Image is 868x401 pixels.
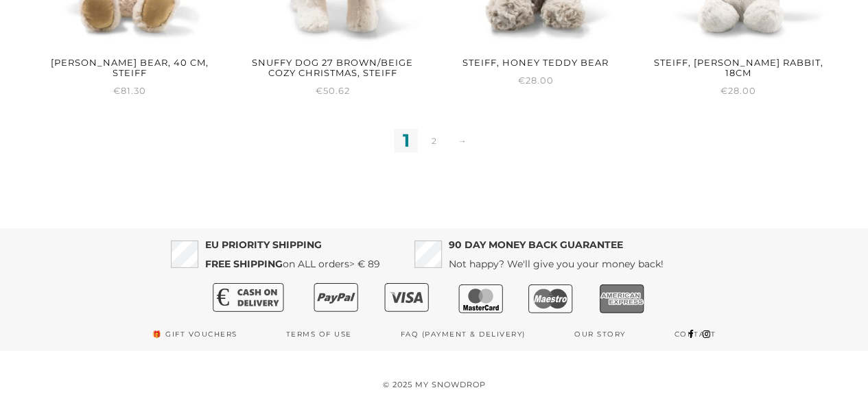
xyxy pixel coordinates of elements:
[36,53,224,83] h2: [PERSON_NAME] Bear, 40 cm, Steiff
[442,53,629,73] h2: Steiff, Honey Teddy bear
[239,53,426,83] h2: Snuffy dog ​​27 brown/beige Cozy Christmas, Steiff
[517,75,553,86] span: 28.00
[286,324,352,344] a: Terms of use
[645,53,832,83] h2: Steiff, [PERSON_NAME] rabbit, 18cm
[205,239,322,270] strong: EU PRIORITY SHIPPING FREE SHIPPING
[574,324,626,344] a: Our story
[113,85,146,96] span: 81.30
[152,324,237,344] a: 🎁 Gift vouchers
[316,85,350,96] span: 50.62
[401,324,526,344] a: FAQ (Payment & Delivery)
[720,85,728,96] span: €
[422,129,446,153] a: 2
[113,85,121,96] span: €
[517,75,525,86] span: €
[205,235,380,274] p: on ALL orders> € 89
[720,85,756,96] span: 28.00
[450,129,474,153] a: →
[449,239,623,251] strong: 90 DAY MONEY BACK GUARANTEE
[394,129,418,153] span: 1
[675,324,716,344] a: Contact
[217,283,230,311] text: €
[449,235,664,274] p: Not happy? We'll give you your money back!
[316,85,323,96] span: €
